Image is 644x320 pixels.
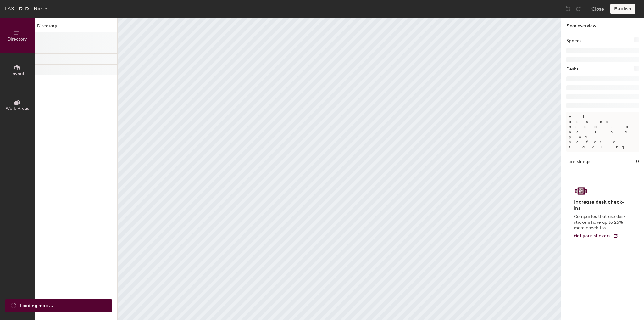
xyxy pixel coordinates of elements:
span: Loading map ... [20,302,53,309]
div: LAX - D, D - North [5,5,47,13]
p: Companies that use desk stickers have up to 25% more check-ins. [574,214,628,231]
span: Work Areas [6,106,29,111]
h1: Desks [566,66,578,73]
h1: Spaces [566,37,581,44]
h1: 0 [636,158,639,165]
h1: Floor overview [561,18,644,32]
a: Get your stickers [574,233,618,239]
img: Undo [565,6,571,12]
h1: Furnishings [566,158,590,165]
h1: Directory [35,23,117,32]
span: Layout [10,71,25,76]
h4: Increase desk check-ins [574,199,628,211]
p: All desks need to be in a pod before saving [566,112,639,152]
button: Close [591,4,604,14]
span: Directory [8,36,27,42]
canvas: Map [118,18,561,320]
img: Sticker logo [574,186,588,196]
img: Redo [575,6,581,12]
span: Get your stickers [574,233,611,239]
